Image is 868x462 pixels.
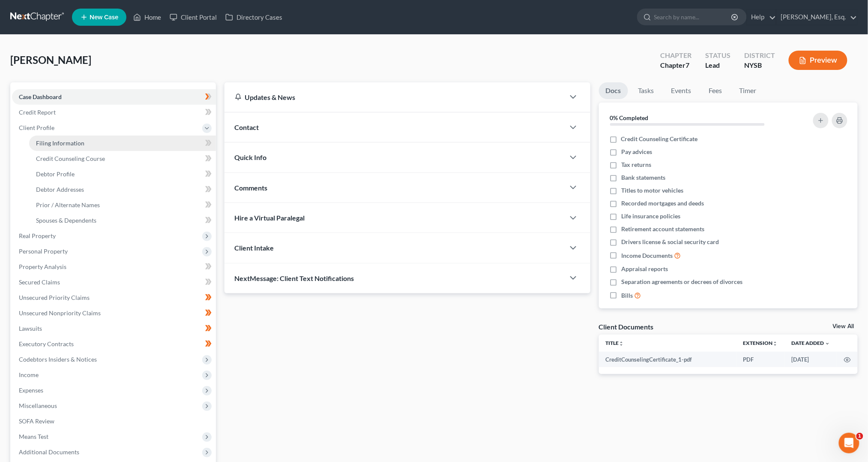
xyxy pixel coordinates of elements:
[19,263,66,270] span: Property Analysis
[19,109,56,116] span: Credit Report
[129,9,165,25] a: Home
[19,448,79,456] span: Additional Documents
[29,197,216,213] a: Prior / Alternate Names
[599,322,654,331] div: Client Documents
[36,170,75,178] span: Debtor Profile
[29,151,216,166] a: Credit Counseling Course
[621,199,704,208] span: Recorded mortgages and deeds
[235,274,354,282] span: NextMessage: Client Text Notifications
[19,232,56,239] span: Real Property
[19,371,39,378] span: Income
[744,51,775,60] div: District
[36,217,96,224] span: Spouses & Dependents
[621,173,665,182] span: Bank statements
[660,60,691,70] div: Chapter
[705,60,730,70] div: Lead
[12,336,216,352] a: Executory Contracts
[839,433,859,453] iframe: Intercom live chat
[621,265,668,273] span: Appraisal reports
[621,251,673,260] span: Income Documents
[19,278,60,286] span: Secured Claims
[856,433,863,440] span: 1
[664,82,698,99] a: Events
[19,325,42,332] span: Lawsuits
[19,387,43,394] span: Expenses
[621,291,633,300] span: Bills
[29,136,216,151] a: Filing Information
[606,340,624,346] a: Titleunfold_more
[36,201,100,208] span: Prior / Alternate Names
[599,352,736,367] td: CreditCounselingCertificate_1-pdf
[235,184,268,192] span: Comments
[29,166,216,182] a: Debtor Profile
[12,290,216,305] a: Unsecured Priority Claims
[19,433,48,440] span: Means Test
[12,89,216,105] a: Case Dashboard
[621,186,683,195] span: Titles to motor vehicles
[165,9,221,25] a: Client Portal
[36,139,84,147] span: Filing Information
[705,51,730,60] div: Status
[621,278,742,286] span: Separation agreements or decrees of divorces
[777,9,857,25] a: [PERSON_NAME], Esq.
[19,340,74,347] span: Executory Contracts
[619,341,624,346] i: unfold_more
[685,61,689,69] span: 7
[12,305,216,321] a: Unsecured Nonpriority Claims
[19,356,97,363] span: Codebtors Insiders & Notices
[599,82,628,99] a: Docs
[785,352,837,367] td: [DATE]
[621,135,698,143] span: Credit Counseling Certificate
[19,309,101,317] span: Unsecured Nonpriority Claims
[660,51,691,60] div: Chapter
[621,148,652,156] span: Pay advices
[19,402,57,409] span: Miscellaneous
[12,259,216,275] a: Property Analysis
[610,114,649,121] strong: 0% Completed
[743,340,778,346] a: Extensionunfold_more
[12,414,216,429] a: SOFA Review
[19,417,54,425] span: SOFA Review
[235,123,259,131] span: Contact
[744,60,775,70] div: NYSB
[12,275,216,290] a: Secured Claims
[19,124,54,131] span: Client Profile
[702,82,729,99] a: Fees
[29,213,216,228] a: Spouses & Dependents
[29,182,216,197] a: Debtor Addresses
[632,82,661,99] a: Tasks
[221,9,287,25] a: Directory Cases
[733,82,763,99] a: Timer
[621,225,704,233] span: Retirement account statements
[825,341,830,346] i: expand_more
[36,186,84,193] span: Debtor Addresses
[621,160,651,169] span: Tax returns
[747,9,776,25] a: Help
[90,14,118,21] span: New Case
[833,323,854,329] a: View All
[789,51,847,70] button: Preview
[654,9,733,25] input: Search by name...
[621,212,680,220] span: Life insurance policies
[19,93,62,100] span: Case Dashboard
[235,214,305,222] span: Hire a Virtual Paralegal
[12,105,216,120] a: Credit Report
[19,248,68,255] span: Personal Property
[792,340,830,346] a: Date Added expand_more
[19,294,90,301] span: Unsecured Priority Claims
[235,93,554,102] div: Updates & News
[736,352,785,367] td: PDF
[235,244,274,252] span: Client Intake
[12,321,216,336] a: Lawsuits
[621,238,719,246] span: Drivers license & social security card
[235,153,267,161] span: Quick Info
[10,54,91,66] span: [PERSON_NAME]
[773,341,778,346] i: unfold_more
[36,155,105,162] span: Credit Counseling Course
